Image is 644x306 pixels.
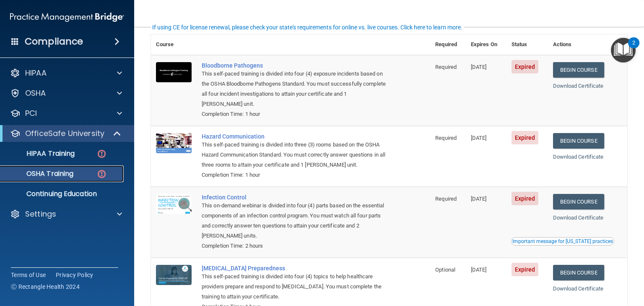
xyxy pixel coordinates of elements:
img: danger-circle.6113f641.png [96,169,107,179]
a: Begin Course [553,133,604,149]
span: Required [435,135,457,141]
span: [DATE] [471,267,487,273]
th: Status [506,34,548,55]
p: HIPAA [25,68,47,78]
th: Expires On [466,34,506,55]
span: Ⓒ Rectangle Health 2024 [11,282,80,291]
button: Read this if you are a dental practitioner in the state of CA [511,237,614,246]
div: Important message for [US_STATE] practices [512,239,613,244]
a: OfficeSafe University [10,128,122,139]
p: OSHA [25,88,46,98]
span: Optional [435,267,455,273]
p: HIPAA Training [5,149,75,158]
img: danger-circle.6113f641.png [96,149,107,159]
div: 2 [632,43,635,54]
p: Settings [25,209,56,219]
span: Expired [512,60,539,73]
button: If using CE for license renewal, please check your state's requirements for online vs. live cours... [151,23,464,31]
a: Begin Course [553,194,604,209]
div: Completion Time: 1 hour [202,170,388,180]
p: Continuing Education [5,190,120,198]
span: Expired [512,192,539,205]
button: Open Resource Center, 2 new notifications [611,38,636,63]
a: Begin Course [553,265,604,280]
img: PMB logo [10,9,124,26]
span: Expired [512,131,539,144]
th: Actions [548,34,628,55]
th: Required [430,34,465,55]
a: Download Certificate [553,154,604,160]
div: If using CE for license renewal, please check your state's requirements for online vs. live cours... [152,24,462,30]
div: This self-paced training is divided into four (4) exposure incidents based on the OSHA Bloodborne... [202,69,388,109]
h4: Compliance [25,36,83,47]
a: Terms of Use [11,271,46,279]
a: Infection Control [202,194,388,201]
a: Download Certificate [553,83,604,89]
a: Privacy Policy [56,271,93,279]
div: Completion Time: 1 hour [202,109,388,119]
p: PCI [25,108,37,118]
a: OSHA [10,88,122,98]
div: This on-demand webinar is divided into four (4) parts based on the essential components of an inf... [202,201,388,241]
a: Download Certificate [553,214,604,221]
span: Expired [512,263,539,276]
a: Hazard Communication [202,133,388,140]
a: HIPAA [10,68,122,78]
span: [DATE] [471,135,487,141]
span: Required [435,196,457,202]
th: Course [151,34,197,55]
p: OSHA Training [5,170,73,178]
a: Begin Course [553,62,604,78]
a: Bloodborne Pathogens [202,62,388,69]
p: OfficeSafe University [25,128,104,139]
a: PCI [10,108,122,118]
a: Download Certificate [553,285,604,292]
span: [DATE] [471,64,487,70]
div: Completion Time: 2 hours [202,241,388,251]
span: Required [435,64,457,70]
a: [MEDICAL_DATA] Preparedness [202,265,388,272]
div: This self-paced training is divided into four (4) topics to help healthcare providers prepare and... [202,272,388,302]
span: [DATE] [471,196,487,202]
a: Settings [10,209,122,219]
div: This self-paced training is divided into three (3) rooms based on the OSHA Hazard Communication S... [202,140,388,170]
